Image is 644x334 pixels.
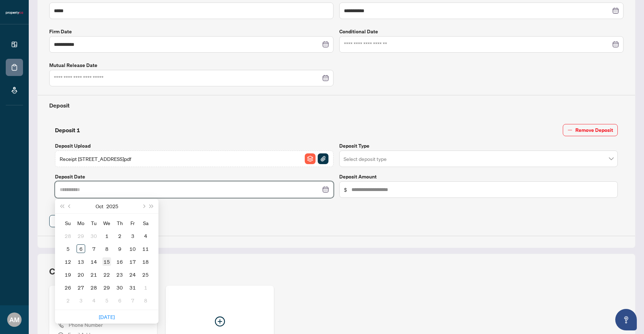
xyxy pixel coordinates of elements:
[115,244,124,253] div: 9
[89,296,98,305] div: 4
[74,294,87,307] td: 2025-11-03
[6,11,23,15] img: logo
[113,229,126,242] td: 2025-10-02
[139,229,152,242] td: 2025-10-04
[102,244,111,253] div: 8
[60,155,131,163] span: Receipt [STREET_ADDRESS]pdf
[77,296,85,305] div: 3
[100,255,113,268] td: 2025-10-15
[66,199,74,213] button: Previous month (PageUp)
[100,268,113,281] td: 2025-10-22
[74,281,87,294] td: 2025-10-27
[69,321,103,328] span: Phone Number
[55,151,333,167] span: Receipt [STREET_ADDRESS]pdfFile ArchiveFile Attachement
[128,270,137,279] div: 24
[115,270,124,279] div: 23
[89,257,98,266] div: 14
[344,186,347,194] span: $
[102,296,111,305] div: 5
[141,270,150,279] div: 25
[102,283,111,292] div: 29
[49,266,105,277] h2: Client Details
[113,281,126,294] td: 2025-10-30
[141,296,150,305] div: 8
[339,142,618,150] label: Deposit Type
[87,242,100,255] td: 2025-10-07
[113,242,126,255] td: 2025-10-09
[115,232,124,240] div: 2
[141,244,150,253] div: 11
[615,309,637,330] button: Open asap
[575,124,613,136] span: Remove Deposit
[9,315,19,325] span: AM
[339,28,624,35] label: Conditional Date
[55,173,333,181] label: Deposit Date
[87,268,100,281] td: 2025-10-21
[113,216,126,229] th: Th
[126,268,139,281] td: 2025-10-24
[126,229,139,242] td: 2025-10-03
[49,61,333,69] label: Mutual Release Date
[58,199,66,213] button: Last year (Control + left)
[77,244,85,253] div: 6
[77,257,85,266] div: 13
[113,294,126,307] td: 2025-11-06
[49,28,333,35] label: Firm Date
[128,257,137,266] div: 17
[87,281,100,294] td: 2025-10-28
[102,232,111,240] div: 1
[318,153,328,164] img: File Attachement
[89,244,98,253] div: 7
[126,294,139,307] td: 2025-11-07
[100,229,113,242] td: 2025-10-01
[61,294,74,307] td: 2025-11-02
[126,216,139,229] th: Fr
[148,199,156,213] button: Next year (Control + right)
[64,283,72,292] div: 26
[128,296,137,305] div: 7
[139,199,147,213] button: Next month (PageDown)
[563,124,618,136] button: Remove Deposit
[141,283,150,292] div: 1
[87,216,100,229] th: Tu
[126,255,139,268] td: 2025-10-17
[61,216,74,229] th: Su
[102,257,111,266] div: 15
[139,268,152,281] td: 2025-10-25
[305,153,316,164] img: File Archive
[126,281,139,294] td: 2025-10-31
[102,270,111,279] div: 22
[215,316,225,326] span: plus-circle
[100,281,113,294] td: 2025-10-29
[139,242,152,255] td: 2025-10-11
[55,142,333,150] label: Deposit Upload
[115,296,124,305] div: 6
[74,268,87,281] td: 2025-10-20
[113,255,126,268] td: 2025-10-16
[141,232,150,240] div: 4
[89,270,98,279] div: 21
[141,257,150,266] div: 18
[87,229,100,242] td: 2025-09-30
[74,255,87,268] td: 2025-10-13
[77,283,85,292] div: 27
[64,232,72,240] div: 28
[139,281,152,294] td: 2025-11-01
[567,128,572,133] span: minus
[49,215,97,227] button: Add Deposit
[126,242,139,255] td: 2025-10-10
[77,232,85,240] div: 29
[61,268,74,281] td: 2025-10-19
[89,232,98,240] div: 30
[74,216,87,229] th: Mo
[317,153,329,164] button: File Attachement
[55,126,80,134] h4: Deposit 1
[87,255,100,268] td: 2025-10-14
[100,294,113,307] td: 2025-11-05
[64,244,72,253] div: 5
[49,101,624,110] h4: Deposit
[100,216,113,229] th: We
[77,270,85,279] div: 20
[74,229,87,242] td: 2025-09-29
[64,270,72,279] div: 19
